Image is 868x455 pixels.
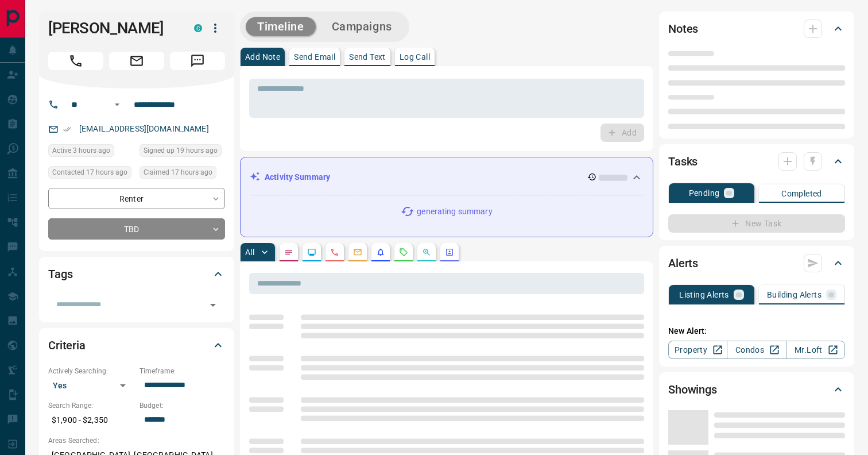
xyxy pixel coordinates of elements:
p: generating summary [417,206,492,218]
svg: Calls [330,248,339,257]
svg: Email Verified [63,125,71,133]
p: Search Range: [48,400,134,411]
p: $1,900 - $2,350 [48,411,134,430]
p: All [245,248,254,256]
div: TBD [48,218,225,240]
svg: Notes [284,248,293,257]
h2: Tasks [668,152,697,171]
p: Add Note [245,53,280,61]
div: Notes [668,15,845,43]
p: Budget: [139,400,225,411]
p: Completed [781,190,822,198]
div: Tue Oct 14 2025 [48,144,134,160]
span: Active 3 hours ago [52,145,110,156]
svg: Lead Browsing Activity [307,248,316,257]
button: Timeline [246,17,316,36]
p: Log Call [400,53,430,61]
h2: Alerts [668,254,698,272]
p: Actively Searching: [48,366,134,376]
div: Criteria [48,331,225,359]
div: Tasks [668,148,845,175]
p: Send Text [349,53,386,61]
div: Mon Oct 13 2025 [48,166,134,182]
div: Activity Summary [250,167,644,188]
div: Renter [48,188,225,209]
a: [EMAIL_ADDRESS][DOMAIN_NAME] [79,124,209,133]
div: Yes [48,376,134,395]
a: Mr.Loft [786,341,845,359]
div: Alerts [668,249,845,277]
p: New Alert: [668,325,845,337]
div: condos.ca [194,24,202,32]
h2: Notes [668,20,698,38]
a: Property [668,341,727,359]
h2: Criteria [48,336,86,354]
button: Open [205,297,221,313]
button: Open [110,98,124,111]
span: Message [170,52,225,70]
svg: Emails [353,248,362,257]
svg: Listing Alerts [376,248,385,257]
div: Tags [48,260,225,288]
span: Email [109,52,164,70]
p: Timeframe: [139,366,225,376]
span: Call [48,52,103,70]
svg: Agent Actions [445,248,454,257]
p: Activity Summary [265,171,330,183]
div: Mon Oct 13 2025 [139,144,225,160]
p: Send Email [294,53,335,61]
h1: [PERSON_NAME] [48,19,177,37]
button: Campaigns [320,17,404,36]
span: Contacted 17 hours ago [52,167,127,178]
p: Building Alerts [767,291,821,299]
svg: Opportunities [422,248,431,257]
a: Condos [727,341,786,359]
div: Showings [668,376,845,403]
svg: Requests [399,248,408,257]
p: Pending [689,189,720,197]
span: Signed up 19 hours ago [144,145,218,156]
p: Areas Searched: [48,435,225,446]
p: Listing Alerts [679,291,729,299]
h2: Showings [668,380,717,399]
span: Claimed 17 hours ago [144,167,212,178]
h2: Tags [48,265,72,283]
div: Mon Oct 13 2025 [139,166,225,182]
